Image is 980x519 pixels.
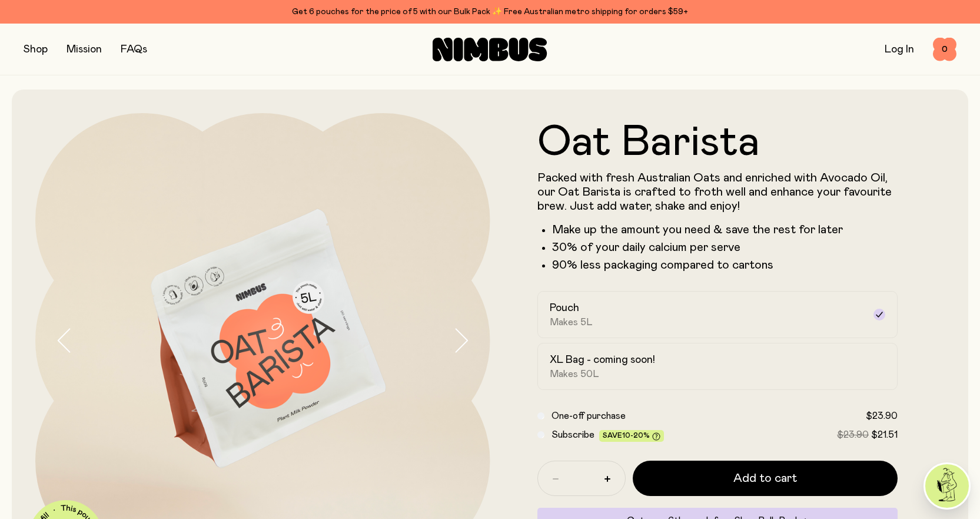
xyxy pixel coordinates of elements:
h2: Pouch [550,301,579,315]
span: Add to cart [733,470,797,487]
span: Subscribe [552,430,594,439]
p: Packed with fresh Australian Oats and enriched with Avocado Oil, our Oat Barista is crafted to fr... [537,171,898,213]
span: Makes 5L [550,316,593,328]
li: 90% less packaging compared to cartons [552,258,898,272]
h1: Oat Barista [537,121,898,164]
a: Log In [885,44,914,55]
h2: XL Bag - coming soon! [550,353,655,367]
button: Add to cart [633,461,898,496]
span: Makes 50L [550,368,599,380]
a: FAQs [121,44,147,55]
span: 10-20% [622,432,650,439]
button: 0 [933,38,956,61]
li: Make up the amount you need & save the rest for later [552,223,898,237]
a: Mission [67,44,102,55]
img: agent [925,464,969,508]
span: $23.90 [837,430,869,439]
li: 30% of your daily calcium per serve [552,240,898,254]
span: Save [603,432,660,441]
div: Get 6 pouches for the price of 5 with our Bulk Pack ✨ Free Australian metro shipping for orders $59+ [24,5,956,19]
span: $21.51 [871,430,898,439]
span: $23.90 [866,411,898,421]
span: One-off purchase [552,411,626,421]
